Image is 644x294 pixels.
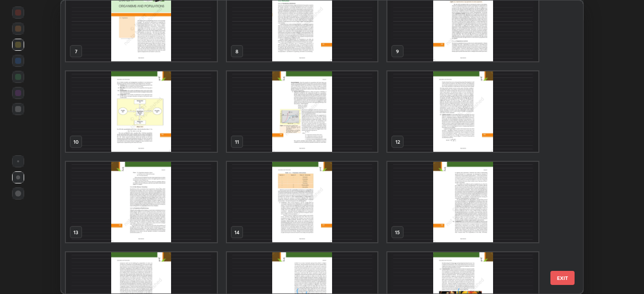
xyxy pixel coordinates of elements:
[550,271,575,285] button: EXIT
[226,162,377,242] img: 1759718735VQ0O7J.pdf
[387,71,538,152] img: 1759718735VQ0O7J.pdf
[387,162,538,242] img: 1759718735VQ0O7J.pdf
[66,71,217,152] img: 1759718735VQ0O7J.pdf
[66,162,217,242] img: 1759718735VQ0O7J.pdf
[226,71,377,152] img: 1759718735VQ0O7J.pdf
[61,1,566,294] div: grid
